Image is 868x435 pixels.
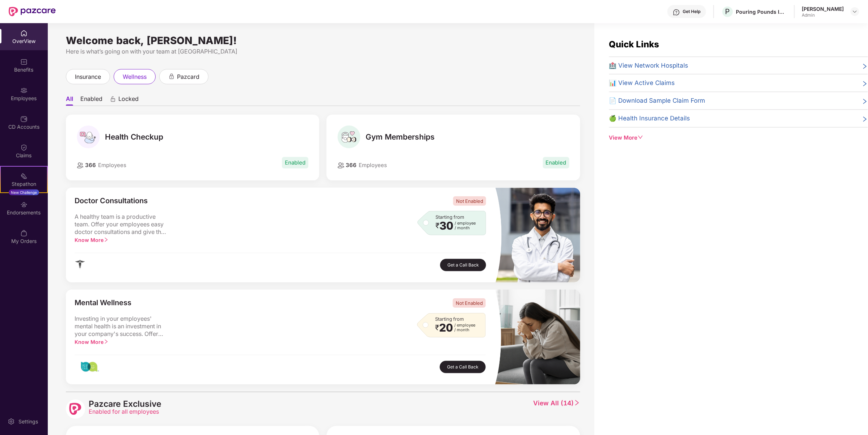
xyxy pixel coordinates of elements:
[435,223,439,229] span: ₹
[852,9,858,14] img: svg+xml;base64,PHN2ZyBpZD0iRHJvcGRvd24tMzJ4MzIiIHhtbG5zPSJodHRwOi8vd3d3LnczLm9yZy8yMDAwL3N2ZyIgd2...
[66,38,580,43] div: Welcome back, [PERSON_NAME]!
[862,62,868,71] span: right
[638,135,643,140] span: down
[802,12,844,18] div: Admin
[20,87,28,94] img: svg+xml;base64,PHN2ZyBpZD0iRW1wbG95ZWVzIiB4bWxucz0iaHR0cDovL3d3dy53My5vcmcvMjAwMC9zdmciIHdpZHRoPS...
[533,400,580,419] span: View All ( 14 )
[862,115,868,123] span: right
[20,230,28,237] img: svg+xml;base64,PHN2ZyBpZD0iTXlfT3JkZXJzIiBkYXRhLW5hbWU9Ik15IE9yZGVycyIgeG1sbnM9Imh0dHA6Ly93d3cudz...
[9,189,39,195] div: New Challenge
[77,125,100,149] img: Health Checkup
[8,418,15,425] img: svg+xml;base64,PHN2ZyBpZD0iU2V0dGluZy0yMHgyMCIgeG1sbnM9Imh0dHA6Ly93d3cudzMub3JnLzIwMDAvc3ZnIiB3aW...
[20,201,28,208] img: svg+xml;base64,PHN2ZyBpZD0iRW5kb3JzZW1lbnRzIiB4bWxucz0iaHR0cDovL3d3dy53My5vcmcvMjAwMC9zdmciIHdpZH...
[20,115,28,123] img: svg+xml;base64,PHN2ZyBpZD0iQ0RfQWNjb3VudHMiIGRhdGEtbmFtZT0iQ0QgQWNjb3VudHMiIHhtbG5zPSJodHRwOi8vd3...
[104,339,109,344] span: right
[75,298,131,308] span: Mental Wellness
[16,418,40,425] div: Settings
[455,226,476,230] span: / month
[80,95,102,106] li: Enabled
[435,316,464,322] span: Starting from
[75,237,109,243] span: Know More
[609,114,690,123] span: 🍏 Health Insurance Details
[673,9,680,16] img: svg+xml;base64,PHN2ZyBpZD0iSGVscC0zMngzMiIgeG1sbnM9Imh0dHA6Ly93d3cudzMub3JnLzIwMDAvc3ZnIiB3aWR0aD...
[123,72,147,81] span: wellness
[80,362,99,372] img: logo
[862,97,868,106] span: right
[453,298,486,308] span: Not Enabled
[683,9,701,14] div: Get Help
[609,96,705,106] span: 📄 Download Sample Claim Form
[802,5,844,12] div: [PERSON_NAME]
[337,162,344,169] img: employeeIcon
[75,315,169,338] span: Investing in your employees' mental health is an investment in your company's success. Offer Ment...
[118,95,139,106] span: Locked
[609,39,660,50] span: Quick Links
[1,180,47,188] div: Stepathon
[454,328,475,332] span: / month
[359,162,387,169] span: Employees
[440,361,486,374] button: Get a Call Back
[110,96,116,102] div: animation
[337,125,361,149] img: Gym Memberships
[77,162,84,169] img: employeeIcon
[89,408,161,415] span: Enabled for all employees
[104,237,109,242] span: right
[84,162,96,169] span: 366
[609,78,675,88] span: 📊 View Active Claims
[20,144,28,151] img: svg+xml;base64,PHN2ZyBpZD0iQ2xhaW0iIHhtbG5zPSJodHRwOi8vd3d3LnczLm9yZy8yMDAwL3N2ZyIgd2lkdGg9IjIwIi...
[282,157,308,169] span: Enabled
[862,80,868,88] span: right
[20,30,28,37] img: svg+xml;base64,PHN2ZyBpZD0iSG9tZSIgeG1sbnM9Imh0dHA6Ly93d3cudzMub3JnLzIwMDAvc3ZnIiB3aWR0aD0iMjAiIG...
[435,325,439,330] span: ₹
[75,213,169,236] span: A healthy team is a productive team. Offer your employees easy doctor consultations and give the ...
[439,323,453,332] span: 20
[725,7,730,16] span: P
[454,323,475,328] span: / employee
[89,400,161,408] span: Pazcare Exclusive
[366,133,435,141] span: Gym Memberships
[453,196,486,206] span: Not Enabled
[435,214,464,220] span: Starting from
[168,73,175,80] div: animation
[609,61,688,71] span: 🏥 View Network Hospitals
[440,259,486,272] button: Get a Call Back
[66,95,73,106] li: All
[69,403,81,415] img: logo
[20,58,28,65] img: svg+xml;base64,PHN2ZyBpZD0iQmVuZWZpdHMiIHhtbG5zPSJodHRwOi8vd3d3LnczLm9yZy8yMDAwL3N2ZyIgd2lkdGg9Ij...
[75,260,85,270] img: logo
[9,7,56,16] img: New Pazcare Logo
[494,290,580,384] img: masked_image
[345,162,357,169] span: 366
[543,157,569,169] span: Enabled
[574,400,580,406] span: right
[177,72,199,81] span: pazcard
[66,47,580,56] div: Here is what’s going on with your team at [GEOGRAPHIC_DATA]
[455,221,476,226] span: / employee
[98,162,126,169] span: Employees
[439,221,453,230] span: 30
[75,196,148,206] span: Doctor Consultations
[609,133,868,142] div: View More
[75,72,101,81] span: insurance
[495,188,580,282] img: masked_image
[736,8,787,15] div: Pouring Pounds India Pvt Ltd (CashKaro and EarnKaro)
[75,339,109,345] span: Know More
[105,133,163,141] span: Health Checkup
[20,172,28,180] img: svg+xml;base64,PHN2ZyB4bWxucz0iaHR0cDovL3d3dy53My5vcmcvMjAwMC9zdmciIHdpZHRoPSIyMSIgaGVpZ2h0PSIyMC...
